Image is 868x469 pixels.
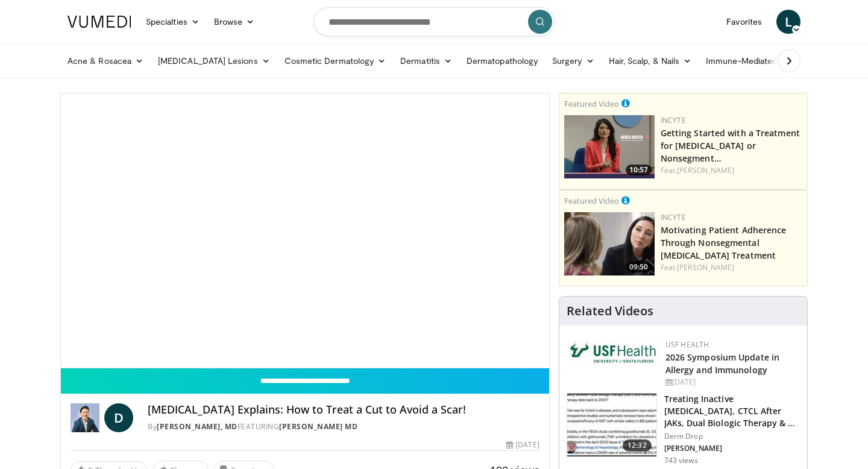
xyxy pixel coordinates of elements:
a: USF Health [665,339,709,350]
a: 12:32 Treating Inactive [MEDICAL_DATA], CTCL After JAKs, Dual Biologic Therapy & … Derm Drop [PER... [567,393,800,465]
div: [DATE] [665,377,797,388]
h4: Related Videos [567,304,653,318]
img: e02a99de-beb8-4d69-a8cb-018b1ffb8f0c.png.150x105_q85_crop-smart_upscale.jpg [564,115,655,178]
a: [MEDICAL_DATA] Lesions [151,49,277,73]
a: Incyte [661,115,686,125]
div: Feat. [661,165,802,176]
a: Dermatopathology [459,49,545,73]
a: Hair, Scalp, & Nails [602,49,699,73]
img: 6ba8804a-8538-4002-95e7-a8f8012d4a11.png.150x105_q85_autocrop_double_scale_upscale_version-0.2.jpg [569,339,659,366]
a: Specialties [139,10,207,34]
p: Derm Drop [664,432,800,441]
a: Dermatitis [393,49,459,73]
img: d738f5e2-ce1c-4c0d-8602-57100888be5a.150x105_q85_crop-smart_upscale.jpg [567,394,656,456]
p: 743 views [664,456,698,465]
a: Cosmetic Dermatology [277,49,393,73]
a: 09:50 [564,212,655,275]
a: Favorites [719,10,769,34]
a: [PERSON_NAME] MD [279,421,357,432]
img: 39505ded-af48-40a4-bb84-dee7792dcfd5.png.150x105_q85_crop-smart_upscale.jpg [564,212,655,275]
img: VuMedi Logo [68,16,131,28]
p: [PERSON_NAME] [664,444,800,453]
a: D [104,403,133,432]
a: [PERSON_NAME] [677,262,734,272]
small: Featured Video [564,195,619,206]
div: [DATE] [506,439,539,450]
a: 10:57 [564,115,655,178]
a: Browse [207,10,262,34]
span: 10:57 [626,165,652,175]
span: 12:32 [623,439,652,452]
img: Daniel Sugai, MD [71,403,99,432]
div: By FEATURING [148,421,539,432]
a: Acne & Rosacea [60,49,151,73]
a: [PERSON_NAME] [677,165,734,175]
a: Getting Started with a Treatment for [MEDICAL_DATA] or Nonsegment… [661,127,800,164]
a: Immune-Mediated [699,49,796,73]
a: 2026 Symposium Update in Allergy and Immunology [665,351,779,376]
h3: Treating Inactive [MEDICAL_DATA], CTCL After JAKs, Dual Biologic Therapy & … [664,393,800,429]
input: Search topics, interventions [313,7,555,36]
div: Feat. [661,262,802,273]
a: [PERSON_NAME], MD [157,421,237,432]
a: Motivating Patient Adherence Through Nonsegmental [MEDICAL_DATA] Treatment [661,224,787,261]
video-js: Video Player [61,93,549,368]
h4: [MEDICAL_DATA] Explains: How to Treat a Cut to Avoid a Scar! [148,403,539,417]
span: 09:50 [626,262,652,272]
small: Featured Video [564,98,619,109]
a: Surgery [545,49,602,73]
a: Incyte [661,212,686,222]
a: L [776,10,800,34]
